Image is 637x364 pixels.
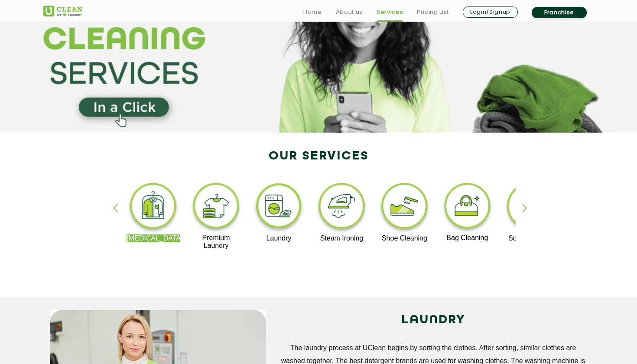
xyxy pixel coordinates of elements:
a: About us [336,7,363,17]
img: sofa_cleaning_11zon.webp [504,181,557,234]
p: Shoe Cleaning [378,234,431,242]
a: Login/Signup [463,6,518,18]
a: Home [303,7,322,17]
img: bag_cleaning_11zon.webp [441,181,494,234]
img: laundry_cleaning_11zon.webp [252,181,305,234]
a: Franchise [532,7,587,18]
h2: LAUNDRY [279,310,587,331]
p: Sofa Cleaning [504,234,557,242]
img: steam_ironing_11zon.webp [315,181,368,234]
p: Bag Cleaning [441,234,494,242]
p: Steam Ironing [315,234,368,242]
img: UClean Laundry and Dry Cleaning [43,6,82,16]
img: shoe_cleaning_11zon.webp [378,181,431,234]
p: [MEDICAL_DATA] [127,234,180,242]
img: premium_laundry_cleaning_11zon.webp [189,181,243,234]
img: dry_cleaning_11zon.webp [127,181,180,234]
a: Services [377,7,403,17]
p: Premium Laundry [189,234,243,250]
a: Pricing List [417,7,449,17]
p: Laundry [252,234,305,242]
